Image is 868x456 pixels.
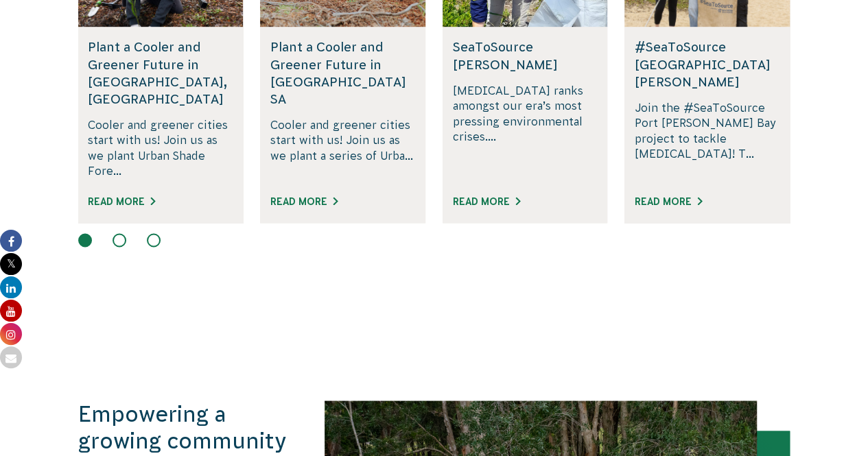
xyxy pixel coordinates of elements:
[270,196,338,207] a: Read More
[270,38,415,108] h5: Plant a Cooler and Greener Future in [GEOGRAPHIC_DATA] SA
[270,117,415,179] p: Cooler and greener cities start with us! Join us as we plant a series of Urba...
[453,196,520,207] a: Read More
[88,196,155,207] a: Read More
[453,38,598,73] h5: SeaToSource [PERSON_NAME]
[635,196,702,207] a: Read More
[453,83,598,179] p: [MEDICAL_DATA] ranks amongst our era’s most pressing environmental crises....
[635,100,779,179] p: Join the #SeaToSource Port [PERSON_NAME] Bay project to tackle [MEDICAL_DATA]! T...
[88,117,233,179] p: Cooler and greener cities start with us! Join us as we plant Urban Shade Fore...
[88,38,233,108] h5: Plant a Cooler and Greener Future in [GEOGRAPHIC_DATA], [GEOGRAPHIC_DATA]
[635,38,779,91] h5: #SeaToSource [GEOGRAPHIC_DATA][PERSON_NAME]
